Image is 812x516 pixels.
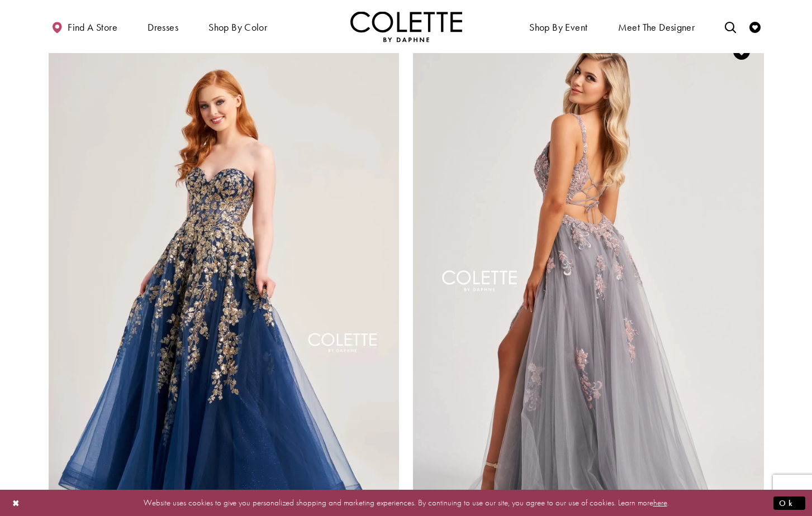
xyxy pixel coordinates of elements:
[350,11,462,42] img: Colette by Daphne
[148,22,178,33] span: Dresses
[526,11,590,42] span: Shop By Event
[615,11,698,42] a: Meet the designer
[145,11,181,42] span: Dresses
[206,11,270,42] span: Shop by color
[68,22,117,33] span: Find a store
[529,22,587,33] span: Shop By Event
[722,11,739,42] a: Toggle search
[80,495,732,510] p: Website uses cookies to give you personalized shopping and marketing experiences. By continuing t...
[208,22,267,33] span: Shop by color
[49,11,120,42] a: Find a store
[653,497,667,508] a: here
[618,22,695,33] span: Meet the designer
[747,11,763,42] a: Check Wishlist
[773,496,805,510] button: Submit Dialog
[7,493,26,513] button: Close Dialog
[350,11,462,42] a: Visit Home Page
